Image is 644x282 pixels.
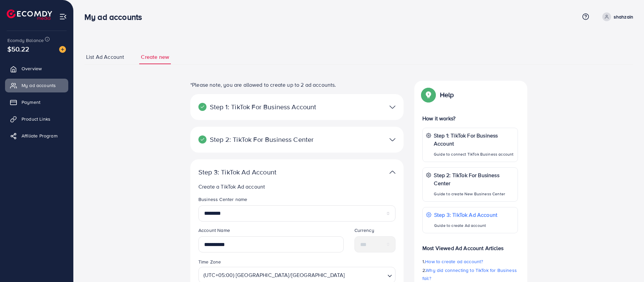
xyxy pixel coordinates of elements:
[5,62,68,75] a: Overview
[7,9,52,20] img: logo
[422,89,434,101] img: Popup guide
[198,196,395,205] legend: Business Center name
[84,12,147,22] h3: My ad accounts
[440,91,454,99] p: Help
[198,135,326,144] p: Step 2: TikTok For Business Center
[86,53,124,61] span: List Ad Account
[425,258,483,265] span: How to create ad account?
[7,37,44,44] span: Ecomdy Balance
[59,13,67,21] img: menu
[198,183,398,191] p: Create a TikTok Ad account
[22,82,56,89] span: My ad accounts
[198,227,344,236] legend: Account Name
[434,211,497,219] p: Step 3: TikTok Ad Account
[22,65,42,72] span: Overview
[615,252,639,277] iframe: Chat
[422,239,518,252] p: Most Viewed Ad Account Articles
[422,267,517,282] span: Why did connecting to TikTok for Business fail?
[434,150,514,158] p: Guide to connect TikTok Business account
[354,227,396,236] legend: Currency
[347,269,385,281] input: Search for option
[59,46,66,53] img: image
[202,269,346,281] span: (UTC+05:00) [GEOGRAPHIC_DATA]/[GEOGRAPHIC_DATA]
[5,79,68,92] a: My ad accounts
[5,129,68,143] a: Affiliate Program
[434,171,514,187] p: Step 2: TikTok For Business Center
[389,167,395,177] img: TikTok partner
[22,116,50,122] span: Product Links
[434,131,514,148] p: Step 1: TikTok For Business Account
[389,135,395,145] img: TikTok partner
[5,112,68,126] a: Product Links
[434,221,497,230] p: Guide to create Ad account
[5,95,68,109] a: Payment
[422,257,518,266] p: 1.
[198,103,326,111] p: Step 1: TikTok For Business Account
[22,99,40,106] span: Payment
[22,132,58,139] span: Affiliate Program
[614,13,633,21] p: shahzain
[434,190,514,198] p: Guide to create New Business Center
[600,12,633,21] a: shahzain
[198,168,326,176] p: Step 3: TikTok Ad Account
[422,114,518,122] p: How it works?
[7,44,29,54] span: $50.22
[141,53,169,61] span: Create new
[198,258,221,265] label: Time Zone
[389,102,395,112] img: TikTok partner
[190,81,404,89] p: *Please note, you are allowed to create up to 2 ad accounts.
